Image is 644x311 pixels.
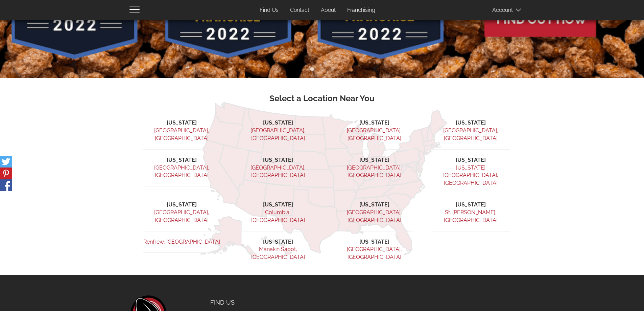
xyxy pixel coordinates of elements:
li: [US_STATE] [432,156,510,164]
li: [US_STATE] [335,238,413,246]
a: [GEOGRAPHIC_DATA], [GEOGRAPHIC_DATA] [347,209,402,223]
a: Renfrew, [GEOGRAPHIC_DATA] [143,239,220,245]
a: Find Us [205,295,272,310]
li: [US_STATE] [335,201,413,209]
a: Contact [285,4,314,17]
button: 2 of 3 [319,66,326,73]
li: [US_STATE] [143,201,221,209]
a: [GEOGRAPHIC_DATA], [GEOGRAPHIC_DATA] [347,246,402,260]
a: [GEOGRAPHIC_DATA], [GEOGRAPHIC_DATA] [251,127,306,141]
button: 3 of 3 [329,66,336,73]
a: [GEOGRAPHIC_DATA], [GEOGRAPHIC_DATA] [154,164,209,179]
h3: Select a Location Near You [135,94,510,103]
a: About [316,4,341,17]
a: [US_STATE][GEOGRAPHIC_DATA], [GEOGRAPHIC_DATA] [443,164,498,186]
a: Columbia, [GEOGRAPHIC_DATA] [251,209,305,223]
li: [US_STATE] [335,119,413,127]
a: [GEOGRAPHIC_DATA], [GEOGRAPHIC_DATA] [443,127,498,141]
li: [US_STATE] [143,156,221,164]
li: [US_STATE] [335,156,413,164]
button: 1 of 3 [309,66,315,73]
li: [US_STATE] [239,238,317,246]
a: St. [PERSON_NAME], [GEOGRAPHIC_DATA] [444,209,498,223]
a: Franchising [342,4,380,17]
li: [US_STATE] [143,119,221,127]
li: [US_STATE] [239,156,317,164]
a: Manakin Sabot, [GEOGRAPHIC_DATA] [251,246,305,260]
a: [GEOGRAPHIC_DATA], [GEOGRAPHIC_DATA] [347,164,402,179]
li: [US_STATE] [239,201,317,209]
li: [US_STATE] [432,201,510,209]
a: [GEOGRAPHIC_DATA], [GEOGRAPHIC_DATA] [251,164,306,179]
a: [GEOGRAPHIC_DATA], [GEOGRAPHIC_DATA] [154,127,209,141]
a: [GEOGRAPHIC_DATA], [GEOGRAPHIC_DATA] [154,209,209,223]
li: [US_STATE] [432,119,510,127]
a: [GEOGRAPHIC_DATA], [GEOGRAPHIC_DATA] [347,127,402,141]
a: Find Us [255,4,284,17]
li: [US_STATE] [239,119,317,127]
